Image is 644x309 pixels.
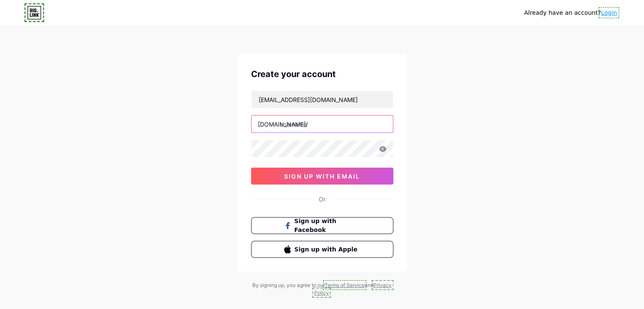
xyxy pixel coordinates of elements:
[294,217,360,235] span: Sign up with Facebook
[294,245,360,254] span: Sign up with Apple
[251,168,393,185] button: sign up with email
[250,281,394,297] div: By signing up, you agree to our and .
[251,217,393,234] button: Sign up with Facebook
[524,8,617,17] div: Already have an account?
[251,241,393,258] button: Sign up with Apple
[325,282,365,288] a: Terms of Service
[258,120,308,129] div: [DOMAIN_NAME]/
[251,68,393,80] div: Create your account
[319,195,326,204] div: Or
[252,116,393,132] input: username
[252,91,393,108] input: Email
[601,9,617,16] a: Login
[284,173,360,180] span: sign up with email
